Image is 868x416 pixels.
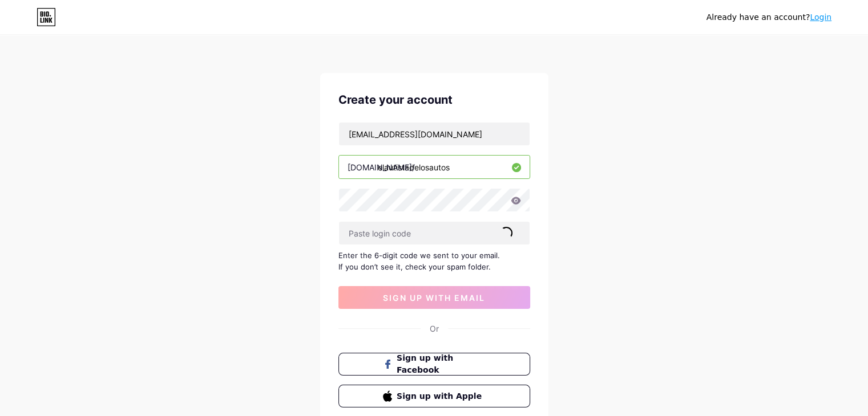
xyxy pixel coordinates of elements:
[397,390,485,402] span: Sign up with Apple
[339,222,530,244] input: Paste login code
[338,385,530,407] button: Sign up with Apple
[339,123,530,145] input: Email
[348,161,415,173] div: [DOMAIN_NAME]/
[706,11,831,23] div: Already have an account?
[383,293,485,303] span: sign up with email
[397,352,485,376] span: Sign up with Facebook
[430,323,439,335] div: Or
[338,286,530,309] button: sign up with email
[339,156,530,178] input: username
[338,91,530,108] div: Create your account
[338,353,530,376] button: Sign up with Facebook
[810,13,831,22] a: Login
[338,250,530,272] div: Enter the 6-digit code we sent to your email. If you don’t see it, check your spam folder.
